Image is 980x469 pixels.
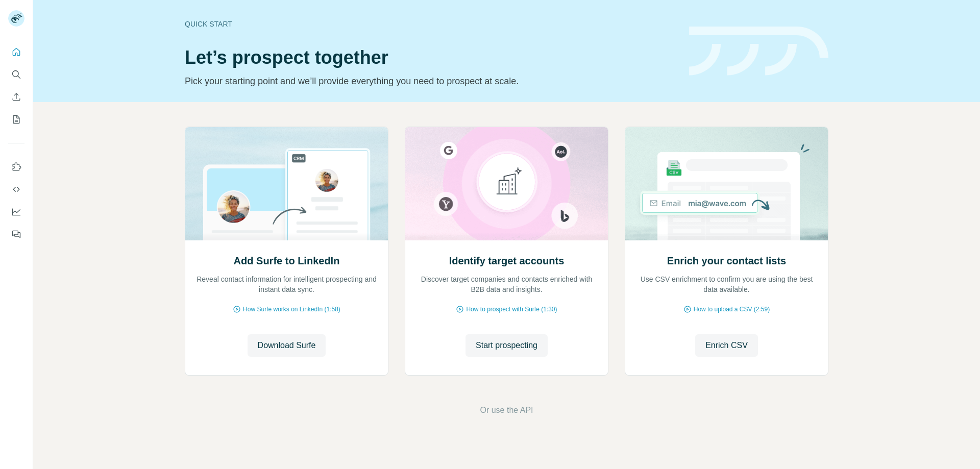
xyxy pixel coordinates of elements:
[185,74,677,88] p: Pick your starting point and we’ll provide everything you need to prospect at scale.
[8,203,24,221] button: Dashboard
[185,127,388,240] img: Add Surfe to LinkedIn
[8,65,24,84] button: Search
[243,305,340,314] span: How Surfe works on LinkedIn (1:58)
[248,334,326,357] button: Download Surfe
[185,47,677,68] h1: Let’s prospect together
[695,334,758,357] button: Enrich CSV
[8,158,24,176] button: Use Surfe on LinkedIn
[8,110,24,129] button: My lists
[465,334,548,357] button: Start prospecting
[705,339,748,352] span: Enrich CSV
[185,19,677,29] div: Quick start
[449,254,565,268] h2: Identify target accounts
[635,274,818,294] p: Use CSV enrichment to confirm you are using the best data available.
[625,127,828,240] img: Enrich your contact lists
[415,274,598,294] p: Discover target companies and contacts enriched with B2B data and insights.
[234,254,340,268] h2: Add Surfe to LinkedIn
[480,404,533,416] button: Or use the API
[8,43,24,61] button: Quick start
[405,127,608,240] img: Identify target accounts
[8,88,24,106] button: Enrich CSV
[466,305,557,314] span: How to prospect with Surfe (1:30)
[8,180,24,199] button: Use Surfe API
[667,254,786,268] h2: Enrich your contact lists
[694,305,770,314] span: How to upload a CSV (2:59)
[195,274,378,294] p: Reveal contact information for intelligent prospecting and instant data sync.
[8,225,24,243] button: Feedback
[689,27,828,76] img: banner
[258,339,316,352] span: Download Surfe
[476,339,537,352] span: Start prospecting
